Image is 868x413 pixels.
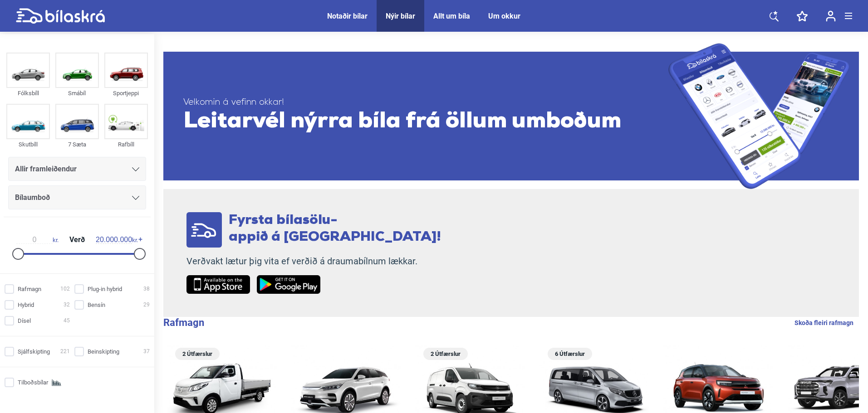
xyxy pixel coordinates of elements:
[88,300,105,310] span: Bensín
[88,284,122,294] span: Plug-in hybrid
[60,284,70,294] span: 102
[64,316,70,326] span: 45
[143,300,150,310] span: 29
[18,284,41,294] span: Rafmagn
[552,348,588,360] span: 6 Útfærslur
[386,12,415,20] a: Nýir bílar
[186,256,441,267] p: Verðvakt lætur þig vita ef verðið á draumabílnum lækkar.
[15,163,77,175] span: Allir framleiðendur
[15,191,50,204] span: Bílaumboð
[488,12,520,20] a: Um okkur
[327,12,368,20] a: Notaðir bílar
[163,317,204,328] b: Rafmagn
[55,88,99,98] div: Smábíl
[6,139,50,150] div: Skutbíll
[67,236,87,243] span: Verð
[60,347,70,356] span: 221
[104,139,148,150] div: Rafbíll
[64,300,70,310] span: 32
[104,88,148,98] div: Sportjeppi
[18,300,34,310] span: Hybrid
[163,43,859,189] a: Velkomin á vefinn okkar!Leitarvél nýrra bíla frá öllum umboðum
[88,347,119,356] span: Beinskipting
[183,108,668,136] span: Leitarvél nýrra bíla frá öllum umboðum
[143,284,150,294] span: 38
[18,347,50,356] span: Sjálfskipting
[143,347,150,356] span: 37
[183,97,668,108] span: Velkomin á vefinn okkar!
[229,214,441,244] span: Fyrsta bílasölu- appið á [GEOGRAPHIC_DATA]!
[794,317,853,329] a: Skoða fleiri rafmagn
[96,236,138,244] span: kr.
[6,88,50,98] div: Fólksbíll
[180,348,215,360] span: 2 Útfærslur
[55,139,99,150] div: 7 Sæta
[18,378,48,387] span: Tilboðsbílar
[428,348,463,360] span: 2 Útfærslur
[16,236,59,244] span: kr.
[433,12,470,20] a: Allt um bíla
[826,10,836,22] img: user-login.svg
[18,316,31,326] span: Dísel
